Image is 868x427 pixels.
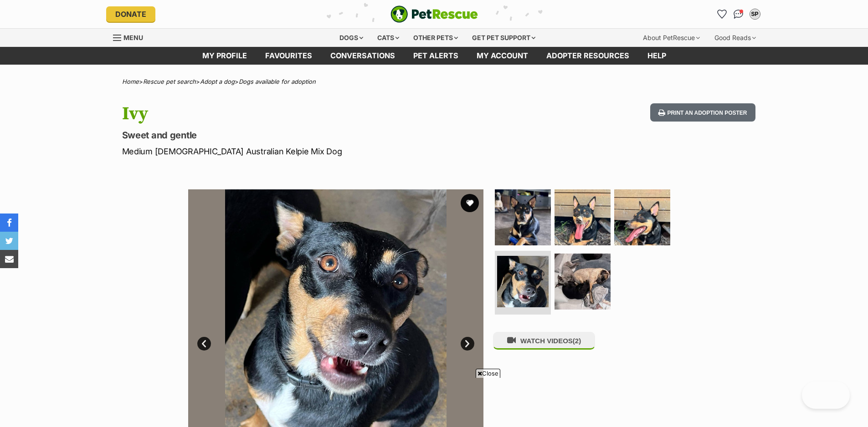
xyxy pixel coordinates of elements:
[637,29,706,47] div: About PetRescue
[371,29,406,47] div: Cats
[555,189,611,245] img: Photo of Ivy
[748,7,762,21] button: My account
[239,78,316,85] a: Dogs available for adoption
[731,7,746,21] a: Conversations
[143,78,196,85] a: Rescue pet search
[493,332,595,350] button: WATCH VIDEOS(2)
[476,369,500,378] span: Close
[123,34,143,41] span: Menu
[466,29,542,47] div: Get pet support
[333,29,370,47] div: Dogs
[200,78,235,85] a: Adopt a dog
[495,189,551,245] img: Photo of Ivy
[715,7,762,21] ul: Account quick links
[650,103,755,122] button: Print an adoption poster
[461,194,479,212] button: favourite
[802,381,850,409] iframe: Help Scout Beacon - Open
[407,29,464,47] div: Other pets
[461,337,474,351] a: Next
[708,29,762,47] div: Good Reads
[404,47,467,65] a: Pet alerts
[614,189,670,245] img: Photo of Ivy
[106,6,155,22] a: Donate
[467,47,537,65] a: My account
[715,7,729,21] a: Favourites
[321,47,404,65] a: conversations
[113,29,149,45] a: Menu
[256,47,321,65] a: Favourites
[638,47,675,65] a: Help
[497,256,549,307] img: Photo of Ivy
[734,10,743,19] img: chat-41dd97257d64d25036548639549fe6c8038ab92f7586957e7f3b1b290dea8141.svg
[537,47,638,65] a: Adopter resources
[555,254,611,310] img: Photo of Ivy
[268,381,600,422] iframe: Advertisement
[197,337,211,351] a: Prev
[193,47,256,65] a: My profile
[122,103,508,124] h1: Ivy
[750,10,760,19] div: SP
[390,5,478,23] a: PetRescue
[99,78,769,85] div: > > >
[122,78,139,85] a: Home
[122,129,508,142] p: Sweet and gentle
[390,5,478,23] img: logo-e224e6f780fb5917bec1dbf3a21bbac754714ae5b6737aabdf751b685950b380.svg
[573,337,581,345] span: (2)
[122,145,508,158] p: Medium [DEMOGRAPHIC_DATA] Australian Kelpie Mix Dog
